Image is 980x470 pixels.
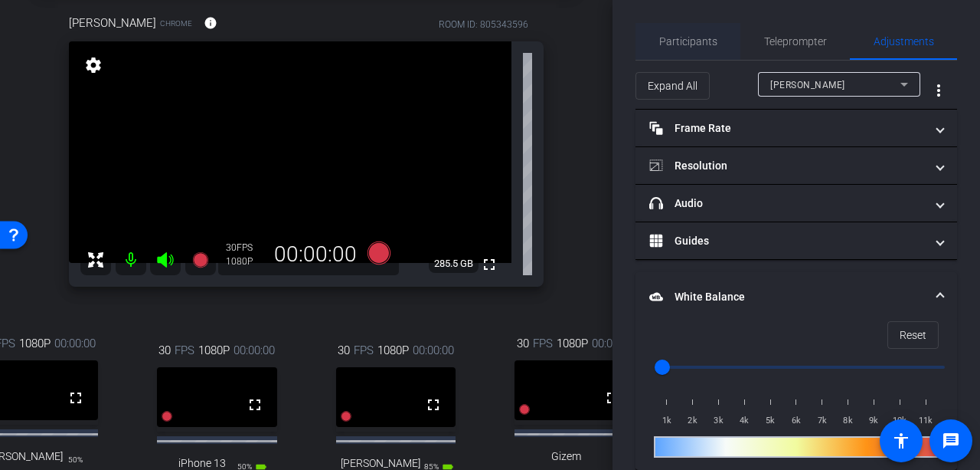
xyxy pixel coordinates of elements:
[198,342,230,359] span: 1080P
[649,158,925,174] mat-panel-title: Resolution
[770,80,845,90] span: [PERSON_NAME]
[649,196,925,212] mat-panel-title: Audio
[757,413,783,429] span: 5k
[480,255,498,274] mat-icon: fullscreen
[592,335,633,352] span: 00:00:00
[659,36,717,47] span: Participants
[654,413,680,429] span: 1k
[874,36,934,47] span: Adjustments
[226,255,264,268] div: 1080P
[338,342,350,359] span: 30
[533,335,553,352] span: FPS
[731,413,757,429] span: 4k
[635,110,957,146] mat-expansion-panel-header: Frame Rate
[175,342,194,359] span: FPS
[54,335,96,352] span: 00:00:00
[635,321,957,470] div: White Balance
[648,71,697,100] span: Expand All
[861,413,887,429] span: 9k
[551,450,581,463] span: Gizem
[264,242,367,268] div: 00:00:00
[887,413,913,429] span: 10k
[237,242,253,253] span: FPS
[341,457,420,470] span: [PERSON_NAME]
[635,147,957,184] mat-expansion-panel-header: Resolution
[413,342,454,359] span: 00:00:00
[635,222,957,259] mat-expansion-panel-header: Guides
[649,233,925,249] mat-panel-title: Guides
[649,289,925,305] mat-panel-title: White Balance
[942,432,960,450] mat-icon: message
[887,321,939,349] button: Reset
[226,242,264,254] div: 30
[809,413,835,429] span: 7k
[67,389,85,407] mat-icon: fullscreen
[83,56,104,74] mat-icon: settings
[204,16,217,30] mat-icon: info
[429,255,479,273] span: 285.5 GB
[19,335,51,352] span: 1080P
[635,272,957,321] mat-expansion-panel-header: White Balance
[835,413,861,429] span: 8k
[160,18,192,29] span: Chrome
[929,81,948,100] mat-icon: more_vert
[635,72,710,100] button: Expand All
[892,432,910,450] mat-icon: accessibility
[246,396,264,414] mat-icon: fullscreen
[680,413,706,429] span: 2k
[764,36,827,47] span: Teleprompter
[557,335,588,352] span: 1080P
[603,389,622,407] mat-icon: fullscreen
[234,342,275,359] span: 00:00:00
[517,335,529,352] span: 30
[377,342,409,359] span: 1080P
[706,413,732,429] span: 3k
[68,455,83,464] span: 50%
[354,342,374,359] span: FPS
[920,72,957,109] button: More Options for Adjustments Panel
[913,413,939,429] span: 11k
[178,457,226,470] span: iPhone 13
[424,396,443,414] mat-icon: fullscreen
[783,413,809,429] span: 6k
[649,120,925,136] mat-panel-title: Frame Rate
[439,18,528,31] div: ROOM ID: 805343596
[635,185,957,222] mat-expansion-panel-header: Audio
[69,15,156,31] span: [PERSON_NAME]
[158,342,171,359] span: 30
[900,320,926,350] span: Reset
